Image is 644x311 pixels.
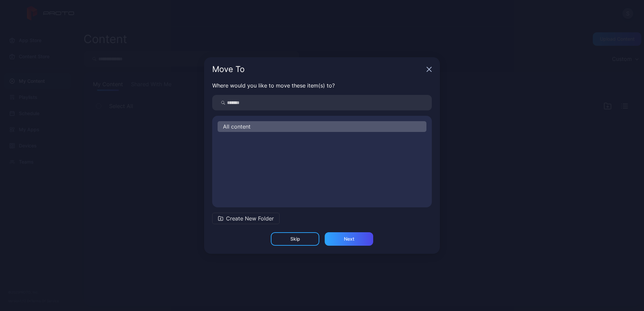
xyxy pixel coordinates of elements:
div: Skip [290,236,300,242]
span: Create New Folder [226,214,274,222]
span: All content [223,123,251,131]
button: Next [325,232,373,246]
p: Where would you like to move these item(s) to? [212,81,432,90]
div: Move To [212,65,424,73]
div: Next [344,236,354,242]
button: Create New Folder [212,213,280,224]
button: Skip [271,232,319,246]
